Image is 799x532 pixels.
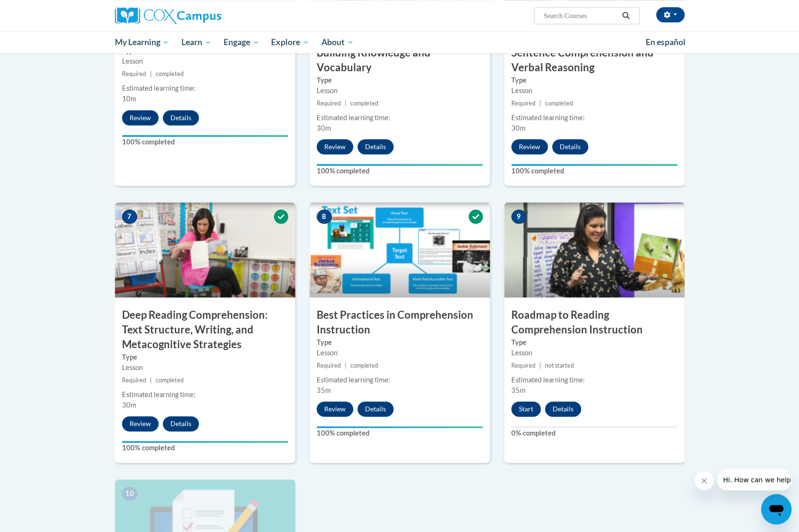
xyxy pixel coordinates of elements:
[122,110,159,125] button: Review
[511,85,677,96] div: Lesson
[350,362,378,369] span: completed
[109,31,176,53] a: My Learning
[504,202,685,297] img: Course Image
[115,7,295,24] a: Cox Campus
[122,389,288,400] div: Estimated learning time:
[115,308,295,351] h3: Deep Reading Comprehension: Text Structure, Writing, and Metacognitive Strategies
[511,124,526,132] span: 30m
[552,139,588,154] button: Details
[511,386,526,394] span: 35m
[6,7,77,14] span: Hi. How can we help?
[122,441,288,443] div: Your progress
[271,37,309,48] span: Explore
[511,113,677,123] div: Estimated learning time:
[317,113,483,123] div: Estimated learning time:
[317,348,483,358] div: Lesson
[761,494,791,524] iframe: Button to launch messaging window
[122,95,136,103] span: 10m
[345,362,347,369] span: |
[175,31,217,53] a: Learn
[511,428,677,438] label: 0% completed
[539,362,541,369] span: |
[511,337,677,348] label: Type
[156,377,184,384] span: completed
[511,362,536,369] span: Required
[114,37,169,48] span: My Learning
[122,443,288,453] label: 100% completed
[150,70,152,77] span: |
[511,139,548,154] button: Review
[122,56,288,66] div: Lesson
[511,164,677,166] div: Your progress
[317,124,331,132] span: 30m
[317,100,341,107] span: Required
[545,100,573,107] span: completed
[639,32,692,52] a: En español
[115,7,221,24] img: Cox Campus
[122,416,159,431] button: Review
[545,362,574,369] span: not started
[345,100,347,107] span: |
[357,401,394,417] button: Details
[504,308,685,337] h3: Roadmap to Reading Comprehension Instruction
[122,83,288,94] div: Estimated learning time:
[317,139,353,154] button: Review
[317,337,483,348] label: Type
[315,31,360,53] a: About
[656,7,685,22] button: Account Settings
[217,31,265,53] a: Engage
[543,10,619,21] input: Search Courses
[122,486,137,501] span: 10
[317,386,331,394] span: 35m
[317,428,483,438] label: 100% completed
[150,377,152,384] span: |
[163,110,199,125] button: Details
[511,348,677,358] div: Lesson
[317,375,483,385] div: Estimated learning time:
[122,135,288,137] div: Your progress
[357,139,394,154] button: Details
[317,401,353,417] button: Review
[511,209,526,224] span: 9
[101,31,699,53] div: Main menu
[511,166,677,176] label: 100% completed
[122,362,288,373] div: Lesson
[156,70,184,77] span: completed
[317,75,483,85] label: Type
[265,31,315,53] a: Explore
[619,10,633,21] button: Search
[115,202,295,297] img: Course Image
[321,37,354,48] span: About
[717,469,791,490] iframe: Message from company
[511,75,677,85] label: Type
[181,37,211,48] span: Learn
[317,426,483,428] div: Your progress
[224,37,259,48] span: Engage
[545,401,581,417] button: Details
[350,100,378,107] span: completed
[310,308,490,337] h3: Best Practices in Comprehension Instruction
[511,375,677,385] div: Estimated learning time:
[317,166,483,176] label: 100% completed
[122,377,146,384] span: Required
[122,209,137,224] span: 7
[310,202,490,297] img: Course Image
[317,362,341,369] span: Required
[317,85,483,96] div: Lesson
[695,471,714,490] iframe: Close message
[122,70,146,77] span: Required
[122,137,288,147] label: 100% completed
[539,100,541,107] span: |
[163,416,199,431] button: Details
[122,401,136,409] span: 30m
[122,352,288,362] label: Type
[317,209,332,224] span: 8
[317,164,483,166] div: Your progress
[511,100,536,107] span: Required
[646,37,686,47] span: En español
[511,401,541,417] button: Start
